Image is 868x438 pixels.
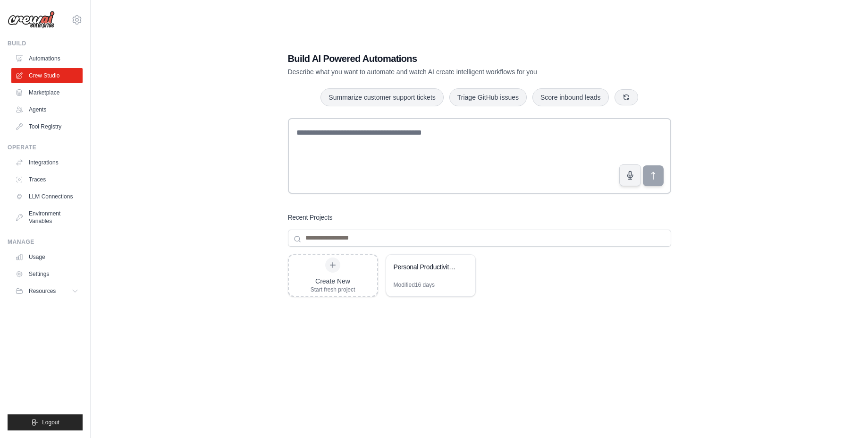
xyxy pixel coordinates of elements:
[288,213,333,222] h3: Recent Projects
[11,155,83,170] a: Integrations
[11,266,83,282] a: Settings
[11,102,83,117] a: Agents
[8,238,83,246] div: Manage
[11,68,83,83] a: Crew Studio
[8,11,55,29] img: Logo
[449,88,527,106] button: Triage GitHub issues
[8,414,83,430] button: Logout
[8,144,83,151] div: Operate
[11,249,83,265] a: Usage
[11,172,83,187] a: Traces
[615,89,638,105] button: Get new suggestions
[320,88,443,106] button: Summarize customer support tickets
[394,262,458,272] div: Personal Productivity & Project Manager
[311,276,355,286] div: Create New
[11,119,83,134] a: Tool Registry
[11,51,83,66] a: Automations
[532,88,609,106] button: Score inbound leads
[311,286,355,293] div: Start fresh project
[8,40,83,47] div: Build
[11,283,83,299] button: Resources
[11,85,83,100] a: Marketplace
[619,164,641,186] button: Click to speak your automation idea
[288,52,605,65] h1: Build AI Powered Automations
[11,206,83,229] a: Environment Variables
[29,287,56,295] span: Resources
[42,419,59,426] span: Logout
[11,189,83,204] a: LLM Connections
[288,67,605,77] p: Describe what you want to automate and watch AI create intelligent workflows for you
[394,281,435,289] div: Modified 16 days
